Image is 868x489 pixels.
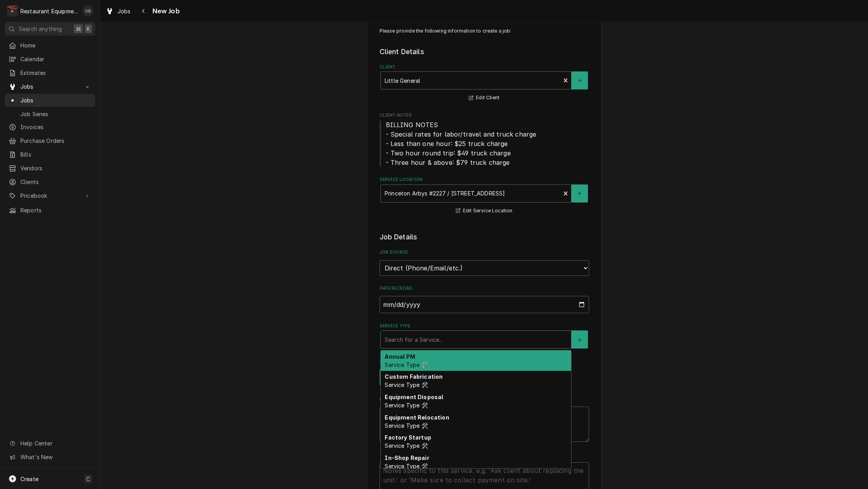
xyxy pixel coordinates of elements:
[5,94,95,107] a: Jobs
[380,323,589,349] div: Service Type
[380,285,589,292] label: Date Received
[20,453,90,461] span: What's New
[385,454,429,461] strong: In-Shop Repair
[103,5,134,18] a: Jobs
[380,112,589,167] div: Client Notes
[385,434,431,441] strong: Factory Startup
[380,112,589,119] span: Client Notes
[5,134,95,147] a: Purchase Orders
[385,381,428,388] span: Service Type 🛠️
[20,82,80,91] span: Jobs
[385,373,443,380] strong: Custom Fabrication
[20,69,91,77] span: Estimates
[20,206,91,214] span: Reports
[385,414,449,421] strong: Equipment Relocation
[380,64,589,103] div: Client
[5,437,95,450] a: Go to Help Center
[571,184,588,203] button: Create New Location
[20,110,91,118] span: Job Series
[20,137,91,145] span: Purchase Orders
[380,358,589,365] label: Job Type
[5,204,95,217] a: Reports
[20,96,91,104] span: Jobs
[20,41,91,49] span: Home
[385,463,428,469] span: Service Type 🛠️
[20,7,78,15] div: Restaurant Equipment Diagnostics
[137,5,150,17] button: Navigate back
[380,323,589,329] label: Service Type
[5,189,95,202] a: Go to Pricebook
[5,22,95,36] button: Search anything⌘K
[385,394,443,400] strong: Equipment Disposal
[5,148,95,161] a: Bills
[380,249,589,276] div: Job Source
[5,80,95,93] a: Go to Jobs
[577,191,582,196] svg: Create New Location
[386,121,537,166] span: BILLING NOTES - Special rates for labor/travel and truck charge - Less than one hour: $25 truck c...
[5,53,95,66] a: Calendar
[380,249,589,255] label: Job Source
[19,25,62,33] span: Search anything
[5,120,95,133] a: Invoices
[380,232,589,242] legend: Job Details
[571,330,588,349] button: Create New Service
[20,178,91,186] span: Clients
[82,5,93,16] div: Gary Beaver's Avatar
[20,123,91,131] span: Invoices
[380,296,589,313] input: yyyy-mm-dd
[118,7,131,15] span: Jobs
[5,162,95,175] a: Vendors
[87,25,90,33] span: K
[5,451,95,463] a: Go to What's New
[455,206,514,216] button: Edit Service Location
[380,177,589,183] label: Service Location
[385,422,428,429] span: Service Type 🛠️
[577,78,582,83] svg: Create New Client
[577,337,582,343] svg: Create New Service
[5,175,95,188] a: Clients
[82,5,93,16] div: GB
[385,361,428,368] span: Service Type 🛠️
[380,358,589,386] div: Job Type
[5,39,95,52] a: Home
[86,475,90,483] span: C
[150,6,180,16] span: New Job
[380,177,589,215] div: Service Location
[380,27,589,35] p: Please provide the following information to create a job:
[380,285,589,313] div: Date Received
[385,353,415,360] strong: Annual PM
[380,64,589,70] label: Client
[76,25,81,33] span: ⌘
[571,71,588,89] button: Create New Client
[5,66,95,79] a: Estimates
[380,396,589,442] div: Reason For Call
[380,120,589,167] span: Client Notes
[20,164,91,172] span: Vendors
[20,150,91,159] span: Bills
[20,55,91,63] span: Calendar
[7,5,18,16] div: Restaurant Equipment Diagnostics's Avatar
[5,108,95,120] a: Job Series
[385,442,428,449] span: Service Type 🛠️
[7,5,18,16] div: R
[380,396,589,402] label: Reason For Call
[20,439,90,447] span: Help Center
[468,93,501,103] button: Edit Client
[380,452,589,458] label: Technician Instructions
[380,47,589,57] legend: Client Details
[385,402,428,409] span: Service Type 🛠️
[20,476,38,482] span: Create
[20,192,80,200] span: Pricebook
